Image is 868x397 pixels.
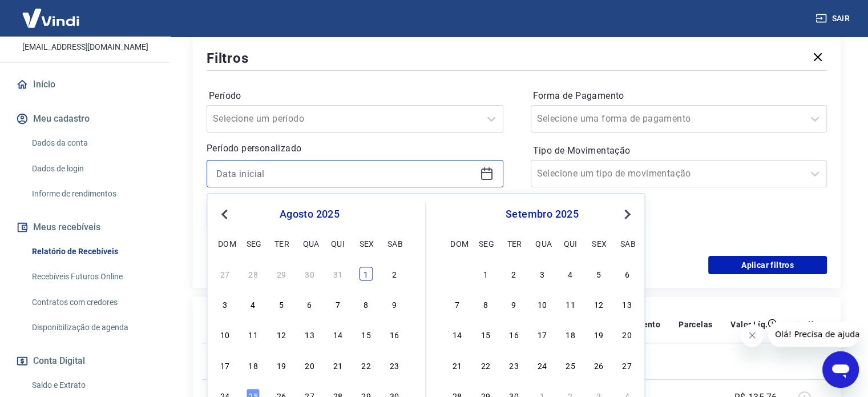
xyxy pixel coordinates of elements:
[479,267,492,280] div: Choose segunda-feira, 1 de setembro de 2025
[274,236,288,250] div: ter
[302,328,316,342] div: Choose quarta-feira, 13 de agosto de 2025
[14,106,157,131] button: Meu cadastro
[218,297,232,311] div: Choose domingo, 3 de agosto de 2025
[302,297,316,311] div: Choose quarta-feira, 6 de agosto de 2025
[216,207,402,221] div: agosto 2025
[14,72,157,97] a: Início
[331,328,345,342] div: Choose quinta-feira, 14 de agosto de 2025
[27,316,157,339] a: Disponibilização de agenda
[450,328,464,342] div: Choose domingo, 14 de setembro de 2025
[620,207,634,221] button: Next Month
[247,236,260,250] div: seg
[592,267,605,280] div: Choose sexta-feira, 5 de setembro de 2025
[27,291,157,314] a: Contratos com credores
[564,358,578,372] div: Choose quinta-feira, 25 de setembro de 2025
[302,236,316,250] div: qua
[359,297,373,311] div: Choose sexta-feira, 8 de agosto de 2025
[247,297,260,311] div: Choose segunda-feira, 4 de agosto de 2025
[449,207,636,221] div: setembro 2025
[302,267,316,280] div: Choose quarta-feira, 30 de julho de 2025
[39,25,131,37] p: [PERSON_NAME]
[592,236,605,250] div: sex
[274,297,288,311] div: Choose terça-feira, 5 de agosto de 2025
[535,297,549,311] div: Choose quarta-feira, 10 de setembro de 2025
[813,8,854,29] button: Sair
[14,1,88,35] img: Vindi
[768,322,859,347] iframe: Mensagem da empresa
[450,236,464,250] div: dom
[274,328,288,342] div: Choose terça-feira, 12 de agosto de 2025
[479,358,492,372] div: Choose segunda-feira, 22 de setembro de 2025
[620,297,634,311] div: Choose sábado, 13 de setembro de 2025
[387,358,401,372] div: Choose sábado, 23 de agosto de 2025
[507,328,520,342] div: Choose terça-feira, 16 de setembro de 2025
[535,328,549,342] div: Choose quarta-feira, 17 de setembro de 2025
[14,215,157,240] button: Meus recebíveis
[564,297,578,311] div: Choose quinta-feira, 11 de setembro de 2025
[533,144,825,158] label: Tipo de Movimentação
[507,267,520,280] div: Choose terça-feira, 2 de setembro de 2025
[620,267,634,280] div: Choose sábado, 6 de setembro de 2025
[207,142,503,155] p: Período personalizado
[27,240,157,263] a: Relatório de Recebíveis
[7,8,96,17] span: Olá! Precisa de ajuda?
[331,358,345,372] div: Choose quinta-feira, 21 de agosto de 2025
[708,256,827,274] button: Aplicar filtros
[592,297,605,311] div: Choose sexta-feira, 12 de setembro de 2025
[209,89,501,103] label: Período
[479,328,492,342] div: Choose segunda-feira, 15 de setembro de 2025
[387,328,401,342] div: Choose sábado, 16 de agosto de 2025
[22,41,148,53] p: [EMAIL_ADDRESS][DOMAIN_NAME]
[217,207,231,221] button: Previous Month
[535,236,549,250] div: qua
[207,49,249,67] h5: Filtros
[359,267,373,280] div: Choose sexta-feira, 1 de agosto de 2025
[387,236,401,250] div: sab
[822,351,859,388] iframe: Botão para abrir a janela de mensagens
[27,131,157,155] a: Dados da conta
[507,358,520,372] div: Choose terça-feira, 23 de setembro de 2025
[507,236,520,250] div: ter
[27,265,157,288] a: Recebíveis Futuros Online
[359,328,373,342] div: Choose sexta-feira, 15 de agosto de 2025
[507,297,520,311] div: Choose terça-feira, 9 de setembro de 2025
[14,348,157,374] button: Conta Digital
[302,358,316,372] div: Choose quarta-feira, 20 de agosto de 2025
[592,328,605,342] div: Choose sexta-feira, 19 de setembro de 2025
[564,236,578,250] div: qui
[218,236,232,250] div: dom
[331,297,345,311] div: Choose quinta-feira, 7 de agosto de 2025
[387,267,401,280] div: Choose sábado, 2 de agosto de 2025
[359,236,373,250] div: sex
[620,328,634,342] div: Choose sábado, 20 de setembro de 2025
[564,267,578,280] div: Choose quinta-feira, 4 de setembro de 2025
[450,297,464,311] div: Choose domingo, 7 de setembro de 2025
[479,236,492,250] div: seg
[730,319,768,330] p: Valor Líq.
[27,182,157,206] a: Informe de rendimentos
[679,319,712,330] p: Parcelas
[218,267,232,280] div: Choose domingo, 27 de julho de 2025
[359,358,373,372] div: Choose sexta-feira, 22 de agosto de 2025
[387,297,401,311] div: Choose sábado, 9 de agosto de 2025
[216,165,475,182] input: Data inicial
[450,358,464,372] div: Choose domingo, 21 de setembro de 2025
[218,358,232,372] div: Choose domingo, 17 de agosto de 2025
[247,328,260,342] div: Choose segunda-feira, 11 de agosto de 2025
[247,358,260,372] div: Choose segunda-feira, 18 de agosto de 2025
[533,89,825,103] label: Forma de Pagamento
[274,358,288,372] div: Choose terça-feira, 19 de agosto de 2025
[592,358,605,372] div: Choose sexta-feira, 26 de setembro de 2025
[741,324,764,347] iframe: Fechar mensagem
[274,267,288,280] div: Choose terça-feira, 29 de julho de 2025
[535,267,549,280] div: Choose quarta-feira, 3 de setembro de 2025
[450,267,464,280] div: Choose domingo, 31 de agosto de 2025
[218,328,232,342] div: Choose domingo, 10 de agosto de 2025
[620,358,634,372] div: Choose sábado, 27 de setembro de 2025
[331,267,345,280] div: Choose quinta-feira, 31 de julho de 2025
[564,328,578,342] div: Choose quinta-feira, 18 de setembro de 2025
[535,358,549,372] div: Choose quarta-feira, 24 de setembro de 2025
[620,236,634,250] div: sab
[27,157,157,181] a: Dados de login
[795,319,822,330] p: Tarifas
